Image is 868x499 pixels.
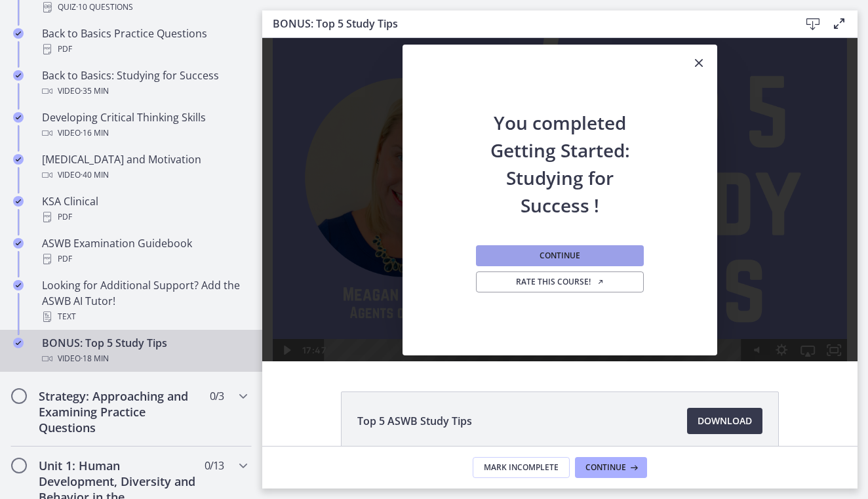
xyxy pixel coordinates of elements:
div: Looking for Additional Support? Add the ASWB AI Tutor! [42,277,247,325]
h2: Strategy: Approaching and Examining Practice Questions [39,388,199,435]
button: Mark Incomplete [473,457,570,478]
div: Video [42,83,247,99]
div: PDF [42,209,247,225]
button: Play Video: ctg1jqmqvn4c72r5ti50.mp4 [257,124,339,176]
div: Back to Basics: Studying for Success [42,68,247,99]
div: ASWB Examination Guidebook [42,235,247,267]
div: PDF [42,251,247,267]
h2: You completed Getting Started: Studying for Success ! [473,83,646,219]
button: Continue [476,245,644,266]
button: Show settings menu [506,301,532,323]
span: 0 / 13 [205,458,224,473]
i: Completed [13,28,24,39]
button: Mute [480,301,506,323]
span: · 18 min [81,351,109,367]
div: Developing Critical Thinking Skills [42,110,247,141]
button: Close [681,45,717,83]
div: [MEDICAL_DATA] and Motivation [42,151,247,183]
div: Video [42,167,247,183]
span: · 35 min [81,83,109,99]
div: Video [42,351,247,367]
span: · 16 min [81,125,109,141]
span: Continue [585,462,626,473]
div: Text [42,309,247,325]
i: Opens in a new window [597,278,604,286]
i: Completed [13,238,24,249]
div: BONUS: Top 5 Study Tips [42,335,247,367]
span: Continue [540,250,580,261]
i: Completed [13,70,24,81]
span: Top 5 ASWB Study Tips [357,413,472,429]
a: Rate this course! Opens in a new window [476,271,644,292]
button: Fullscreen [559,301,585,323]
h3: BONUS: Top 5 Study Tips [273,16,779,31]
i: Completed [13,154,24,165]
i: Completed [13,280,24,290]
div: KSA Clinical [42,193,247,225]
button: Continue [575,457,647,478]
span: Rate this course! [516,277,604,287]
div: Video [42,125,247,141]
div: Playbar [71,301,473,323]
span: · 40 min [81,167,109,183]
i: Completed [13,112,24,123]
i: Completed [13,196,24,207]
div: PDF [42,41,247,57]
span: Mark Incomplete [484,462,559,473]
a: Download [687,408,762,434]
span: Download [698,413,752,429]
i: Completed [13,338,24,348]
button: Play Video [10,301,37,323]
div: Back to Basics Practice Questions [42,26,247,57]
button: Airplay [532,301,559,323]
span: 0 / 3 [210,388,224,404]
